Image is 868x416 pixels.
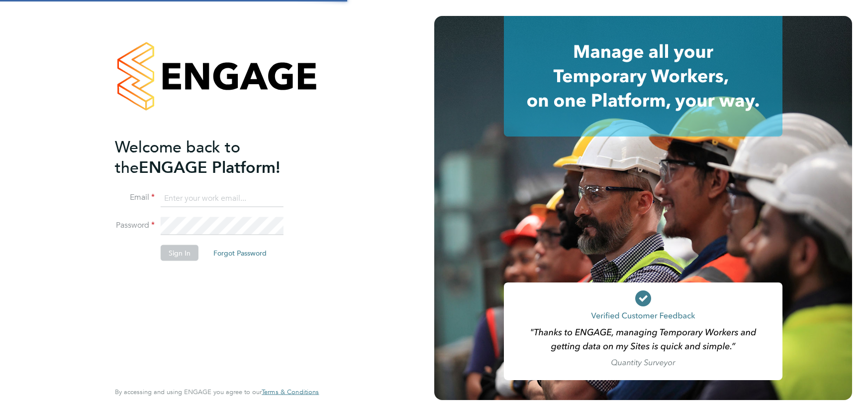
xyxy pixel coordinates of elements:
[115,388,319,396] span: By accessing and using ENGAGE you agree to our
[205,245,275,261] button: Forgot Password
[161,189,284,207] input: Enter your work email...
[161,245,198,261] button: Sign In
[115,192,155,203] label: Email
[262,388,319,396] a: Terms & Conditions
[115,137,240,177] span: Welcome back to the
[115,220,155,231] label: Password
[115,137,309,177] h2: ENGAGE Platform!
[262,388,319,396] span: Terms & Conditions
